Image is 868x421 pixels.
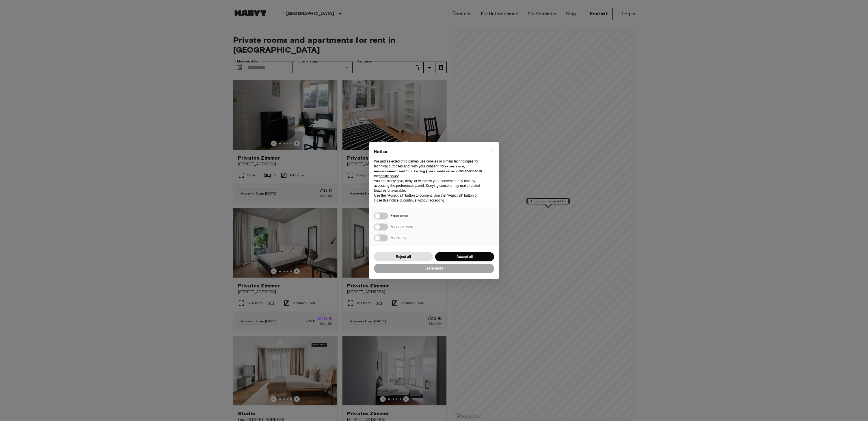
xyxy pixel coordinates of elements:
button: Accept all [435,252,494,262]
button: Learn more [374,264,494,273]
button: Reject all [374,252,433,262]
a: cookie policy [379,174,398,178]
span: × [490,148,492,155]
strong: experience, measurement and “marketing (personalized ads)” [374,164,465,173]
p: We and selected third parties use cookies or similar technologies for technical purposes and, wit... [374,159,485,178]
p: Use the “Accept all” button to consent. Use the “Reject all” button or close this notice to conti... [374,193,485,203]
p: You can freely give, deny, or withdraw your consent at any time by accessing the preferences pane... [374,179,485,193]
span: Experience [391,213,408,218]
button: Close this notice [487,147,496,156]
h2: Notice [374,149,485,155]
span: Measurement [391,224,413,229]
span: Marketing [391,235,407,240]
